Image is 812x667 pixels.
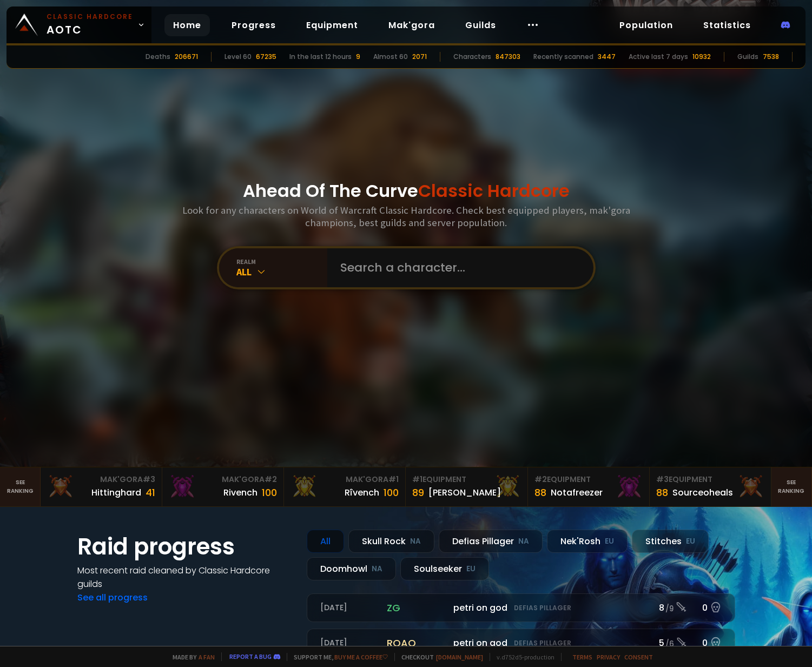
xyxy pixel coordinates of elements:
[551,486,603,499] div: Notafreezer
[453,52,491,62] div: Characters
[77,564,294,591] h4: Most recent raid cleaned by Classic Hardcore guilds
[412,485,424,500] div: 89
[47,474,155,485] div: Mak'Gora
[388,474,399,485] span: # 1
[47,12,133,38] span: AOTC
[298,14,367,36] a: Equipment
[605,536,614,547] small: EU
[236,266,327,278] div: All
[164,14,210,36] a: Home
[534,485,546,500] div: 88
[533,52,593,62] div: Recently scanned
[412,474,520,485] div: Equipment
[334,653,388,661] a: Buy me a coffee
[534,474,547,485] span: # 2
[598,52,616,62] div: 3447
[146,485,155,500] div: 41
[77,530,294,564] h1: Raid progress
[256,52,276,62] div: 67235
[345,486,379,499] div: Rîvench
[534,474,643,485] div: Equipment
[236,257,327,266] div: realm
[284,467,406,506] a: Mak'Gora#1Rîvench100
[265,474,277,485] span: # 2
[656,474,669,485] span: # 3
[763,52,779,62] div: 7538
[380,14,444,36] a: Mak'gora
[178,204,635,229] h3: Look for any characters on World of Warcraft Classic Hardcore. Check best equipped players, mak'g...
[528,467,650,506] a: #2Equipment88Notafreezer
[650,467,771,506] a: #3Equipment88Sourceoheals
[356,52,360,62] div: 9
[572,653,592,661] a: Terms
[373,52,408,62] div: Almost 60
[656,485,668,500] div: 88
[457,14,505,36] a: Guilds
[307,629,735,657] a: [DATE]roaqpetri on godDefias Pillager5 /60
[334,248,580,287] input: Search a character...
[41,467,162,506] a: Mak'Gora#3Hittinghard41
[686,536,695,547] small: EU
[624,653,653,661] a: Consent
[436,653,483,661] a: [DOMAIN_NAME]
[737,52,758,62] div: Guilds
[611,14,682,36] a: Population
[307,557,396,580] div: Doomhowl
[547,530,628,553] div: Nek'Rosh
[406,467,527,506] a: #1Equipment89[PERSON_NAME]
[348,530,434,553] div: Skull Rock
[656,474,764,485] div: Equipment
[672,486,733,499] div: Sourceoheals
[291,474,399,485] div: Mak'Gora
[262,485,277,500] div: 100
[166,653,215,661] span: Made by
[143,474,155,485] span: # 3
[692,52,711,62] div: 10932
[229,652,272,661] a: Report a bug
[384,485,399,500] div: 100
[629,52,688,62] div: Active last 7 days
[223,486,258,499] div: Rivench
[632,530,709,553] div: Stitches
[771,467,812,506] a: Seeranking
[307,530,344,553] div: All
[6,6,151,43] a: Classic HardcoreAOTC
[518,536,529,547] small: NA
[47,12,133,22] small: Classic Hardcore
[243,178,570,204] h1: Ahead Of The Curve
[175,52,198,62] div: 206671
[496,52,520,62] div: 847303
[372,564,382,574] small: NA
[289,52,352,62] div: In the last 12 hours
[287,653,388,661] span: Support me,
[410,536,421,547] small: NA
[490,653,554,661] span: v. d752d5 - production
[162,467,284,506] a: Mak'Gora#2Rivench100
[169,474,277,485] div: Mak'Gora
[91,486,141,499] div: Hittinghard
[418,179,570,203] span: Classic Hardcore
[394,653,483,661] span: Checkout
[428,486,501,499] div: [PERSON_NAME]
[466,564,476,574] small: EU
[412,52,427,62] div: 2071
[439,530,543,553] div: Defias Pillager
[223,14,285,36] a: Progress
[199,653,215,661] a: a fan
[225,52,252,62] div: Level 60
[146,52,170,62] div: Deaths
[307,593,735,622] a: [DATE]zgpetri on godDefias Pillager8 /90
[412,474,422,485] span: # 1
[597,653,620,661] a: Privacy
[695,14,760,36] a: Statistics
[77,591,148,604] a: See all progress
[400,557,489,580] div: Soulseeker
